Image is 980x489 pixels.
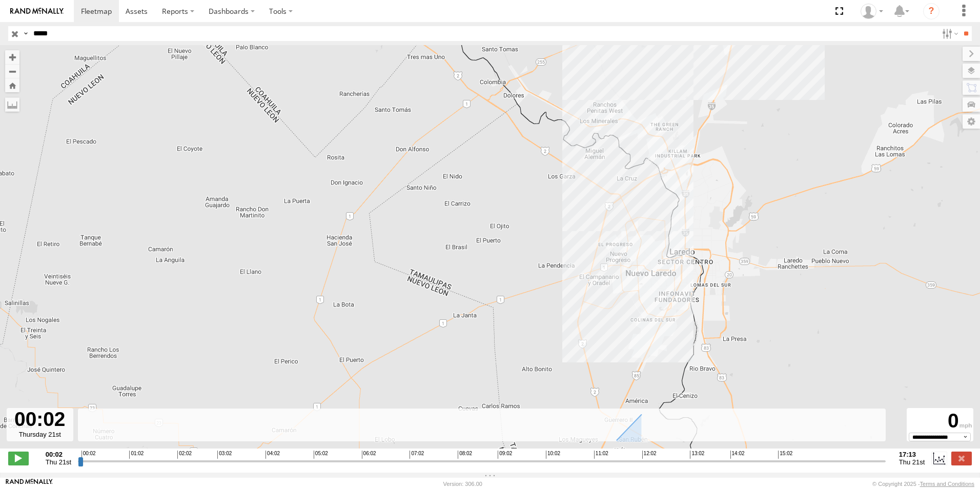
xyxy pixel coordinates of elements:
[314,451,328,459] span: 05:02
[129,451,144,459] span: 01:02
[5,78,19,92] button: Zoom Home
[908,410,972,433] div: 0
[443,481,482,487] div: Version: 306.00
[266,451,280,459] span: 04:02
[730,451,745,459] span: 14:02
[46,458,71,466] span: Thu 21st Aug 2025
[177,451,192,459] span: 02:02
[5,64,19,78] button: Zoom out
[546,451,560,459] span: 10:02
[6,479,53,489] a: Visit our Website
[594,451,608,459] span: 11:02
[10,8,64,15] img: rand-logo.svg
[857,4,887,19] div: Caseta Laredo TX
[923,3,940,19] i: ?
[498,451,512,459] span: 09:02
[458,451,472,459] span: 08:02
[778,451,792,459] span: 15:02
[22,26,30,41] label: Search Query
[920,481,974,487] a: Terms and Conditions
[963,114,980,129] label: Map Settings
[951,452,972,465] label: Close
[46,451,71,458] strong: 00:02
[5,50,19,64] button: Zoom in
[362,451,376,459] span: 06:02
[217,451,232,459] span: 03:02
[410,451,424,459] span: 07:02
[690,451,704,459] span: 13:02
[5,97,19,112] label: Measure
[872,481,974,487] div: © Copyright 2025 -
[81,451,96,459] span: 00:02
[899,451,925,458] strong: 17:13
[938,26,960,41] label: Search Filter Options
[642,451,657,459] span: 12:02
[8,452,29,465] label: Play/Stop
[899,458,925,466] span: Thu 21st Aug 2025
